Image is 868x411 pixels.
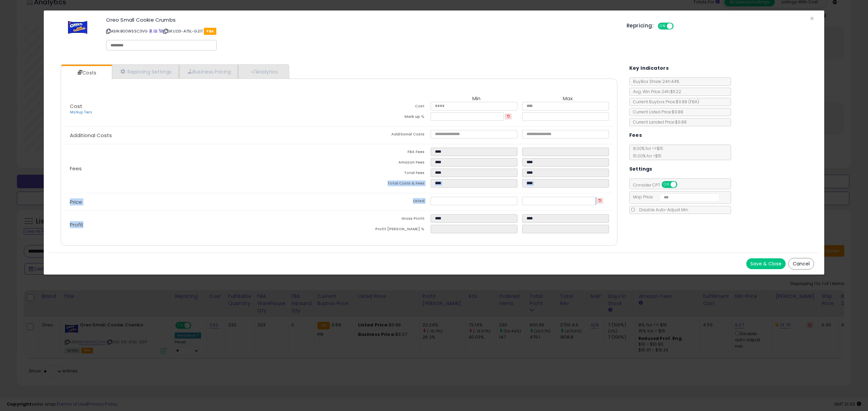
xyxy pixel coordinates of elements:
[159,28,162,34] a: Your listing only
[61,66,111,80] a: Costs
[64,104,339,115] p: Cost
[676,99,699,105] span: $9.88
[112,65,179,79] a: Repricing Settings
[339,112,431,123] td: Mark up %
[238,65,288,79] a: Analytics
[204,28,216,35] span: FBA
[106,17,616,22] h3: Oreo Small Cookie Crumbs
[688,99,699,105] span: ( FBA )
[810,14,814,23] span: ×
[673,23,684,29] span: OFF
[339,169,431,179] td: Total Fees
[662,182,671,188] span: ON
[630,194,720,200] span: Map Price:
[788,258,814,269] button: Cancel
[630,119,687,125] span: Current Landed Price: $9.88
[339,214,431,225] td: Gross Profit
[339,102,431,112] td: Cost
[67,17,88,38] img: 51Pw705bicL._SL60_.jpg
[339,197,431,207] td: Listed
[630,99,699,105] span: Current Buybox Price:
[629,131,642,139] h5: Fees
[179,65,238,79] a: Business Pricing
[630,153,662,159] span: 15.00 % for > $15
[64,166,339,171] p: Fees
[339,158,431,169] td: Amazon Fees
[630,146,663,159] span: 8.00 % for <= $15
[64,199,339,205] p: Price
[636,207,688,213] span: Disable Auto-Adjust Min
[676,182,687,188] span: OFF
[522,96,614,102] th: Max
[629,64,669,72] h5: Key Indicators
[630,79,679,84] span: BuyBox Share 24h: 44%
[64,133,339,138] p: Additional Costs
[70,110,92,115] a: Markup Tiers
[339,179,431,190] td: Total Costs & Fees
[339,130,431,140] td: Additional Costs
[629,165,652,173] h5: Settings
[106,26,616,37] p: ASIN: B00WSSC3VG | SKU: D3-A7SL-G2IT
[630,182,686,188] span: Consider CPT:
[431,96,522,102] th: Min
[339,148,431,158] td: FBA Fees
[630,109,683,115] span: Current Listed Price: $9.88
[630,89,681,94] span: Avg. Win Price 24h: $11.22
[746,258,786,269] button: Save & Close
[64,222,339,228] p: Profit
[627,23,654,28] h5: Repricing:
[154,28,157,34] a: All offer listings
[149,28,153,34] a: BuyBox page
[658,23,667,29] span: ON
[339,225,431,235] td: Profit [PERSON_NAME] %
